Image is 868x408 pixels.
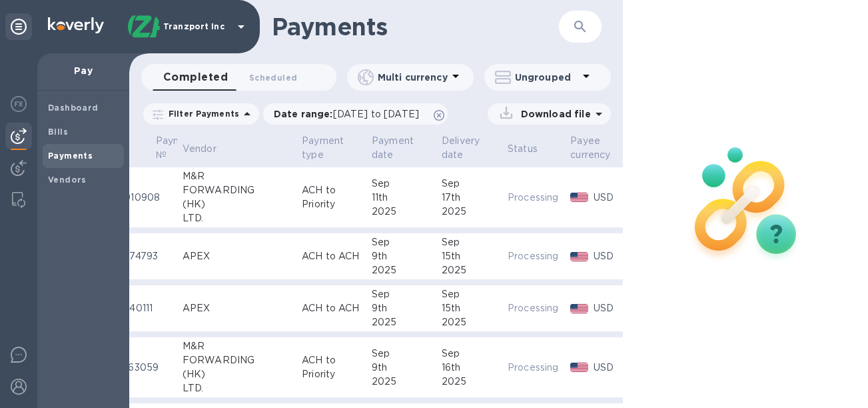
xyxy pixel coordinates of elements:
[372,134,431,162] span: Payment date
[372,301,431,315] div: 9th
[372,263,431,277] div: 2025
[516,107,591,121] p: Download file
[302,353,361,381] p: ACH to Priority
[508,361,560,375] p: Processing
[570,134,628,162] span: Payee currency
[163,108,239,119] p: Filter Payments
[163,22,230,31] p: Tranzport Inc
[48,175,87,185] b: Vendors
[183,211,291,225] div: LTD.
[263,103,448,125] div: Date range:[DATE] to [DATE]
[372,205,431,219] div: 2025
[570,363,588,372] img: USD
[570,134,610,162] p: Payee currency
[302,183,361,211] p: ACH to Priority
[442,315,497,329] div: 2025
[302,134,361,162] span: Payment type
[156,134,198,162] p: Payment №
[442,347,497,361] div: Sep
[442,249,497,263] div: 15th
[515,71,578,84] p: Ungrouped
[508,142,538,156] p: Status
[508,249,560,263] p: Processing
[183,142,234,156] span: Vendor
[48,127,68,137] b: Bills
[183,197,291,211] div: (HK)
[372,287,431,301] div: Sep
[11,96,27,112] img: Foreign exchange
[372,375,431,389] div: 2025
[48,151,93,161] b: Payments
[372,235,431,249] div: Sep
[594,361,628,375] p: USD
[442,134,480,162] p: Delivery date
[594,249,628,263] p: USD
[372,361,431,375] div: 9th
[570,304,588,313] img: USD
[442,191,497,205] div: 17th
[249,71,297,85] span: Scheduled
[183,301,291,315] div: APEX
[183,142,217,156] p: Vendor
[442,134,497,162] span: Delivery date
[302,134,344,162] p: Payment type
[372,134,414,162] p: Payment date
[183,169,291,183] div: M&R
[372,191,431,205] div: 11th
[156,134,215,162] span: Payment №
[113,301,172,315] p: 35340111
[183,381,291,395] div: LTD.
[5,13,32,40] div: Unpin categories
[163,68,228,87] span: Completed
[442,263,497,277] div: 2025
[302,249,361,263] p: ACH to ACH
[183,249,291,263] div: APEX
[378,71,448,84] p: Multi currency
[372,347,431,361] div: Sep
[594,301,628,315] p: USD
[442,177,497,191] div: Sep
[442,235,497,249] div: Sep
[274,107,426,121] p: Date range :
[183,367,291,381] div: (HK)
[508,142,555,156] span: Status
[594,191,628,205] p: USD
[372,315,431,329] div: 2025
[48,103,99,113] b: Dashboard
[272,13,559,41] h1: Payments
[183,183,291,197] div: FORWARDING
[442,287,497,301] div: Sep
[333,109,419,119] span: [DATE] to [DATE]
[570,252,588,261] img: USD
[442,301,497,315] div: 15th
[302,301,361,315] p: ACH to ACH
[183,353,291,367] div: FORWARDING
[183,339,291,353] div: M&R
[372,249,431,263] div: 9th
[442,205,497,219] div: 2025
[113,249,172,263] p: 33674793
[442,361,497,375] div: 16th
[113,361,172,375] p: 81863059
[48,17,104,33] img: Logo
[508,191,560,205] p: Processing
[570,193,588,202] img: USD
[372,177,431,191] div: Sep
[442,375,497,389] div: 2025
[508,301,560,315] p: Processing
[48,64,119,77] p: Pay
[113,191,172,205] p: 26910908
